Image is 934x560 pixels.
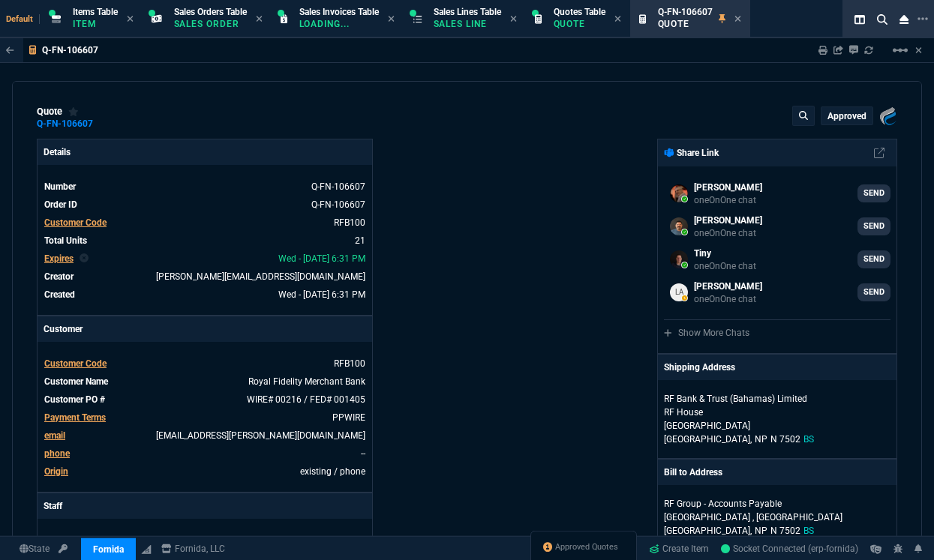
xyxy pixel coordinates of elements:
p: oneOnOne chat [694,260,756,272]
p: Q-FN-106607 [42,44,98,56]
a: WIRE# 00216 / FED# 001405 [247,394,365,405]
nx-icon: Close Tab [510,13,517,25]
tr: undefined [44,392,366,407]
p: Customer [38,316,372,342]
p: Sales Line [434,18,501,30]
p: [PERSON_NAME] [694,181,762,194]
nx-icon: Close Tab [256,13,263,25]
span: email [44,430,65,441]
span: [GEOGRAPHIC_DATA], [664,526,752,536]
a: API TOKEN [54,542,72,556]
span: Expires [44,253,74,264]
span: Order ID [44,199,77,210]
nx-icon: Close Tab [734,13,741,25]
p: approved [827,110,866,122]
a: RFB100 [334,217,365,228]
nx-icon: Search [871,10,893,28]
span: See Marketplace Order [311,181,365,192]
p: Details [38,139,372,165]
tr: undefined [44,215,366,230]
a: Global State [15,542,54,556]
p: [GEOGRAPHIC_DATA] [664,419,890,433]
span: Items Table [73,7,118,17]
span: Approved Quotes [555,541,618,553]
tr: undefined [44,356,366,371]
span: BS [803,526,814,536]
nx-icon: Back to Table [6,45,14,55]
p: oneOnOne chat [694,227,762,239]
p: [PERSON_NAME] [694,280,762,293]
a: SEND [857,217,890,235]
p: Quote [658,18,713,30]
a: carlos.ocampo@fornida.com [664,211,890,241]
p: [GEOGRAPHIC_DATA] , [GEOGRAPHIC_DATA] [664,511,890,524]
span: NP [755,434,767,445]
span: Customer Code [44,217,107,228]
span: Sales Orders Table [174,7,247,17]
span: Q-FN-106607 [658,7,713,17]
a: Create Item [643,538,715,560]
tr: undefined [44,233,366,248]
p: RF Group - Accounts Payable [664,497,890,511]
a: Hide Workbench [915,44,922,56]
a: -- [361,448,365,459]
tr: undefined [44,269,366,284]
a: Show More Chats [664,328,749,338]
nx-icon: Close Tab [127,13,134,25]
nx-icon: Close Tab [388,13,395,25]
a: Origin [44,466,68,477]
p: Quote [554,18,605,30]
a: Royal Fidelity Merchant Bank [248,376,365,387]
div: quote [37,106,79,118]
span: Socket Connected (erp-fornida) [721,544,858,554]
span: Quotes Table [554,7,605,17]
span: 2025-08-20T18:31:44.893Z [278,253,365,264]
tr: undefined [44,287,366,302]
nx-icon: Split Panels [848,10,871,28]
a: 69oIMSEwyeeBQSpfAADc [721,542,858,556]
nx-icon: Close Tab [614,13,621,25]
span: Created [44,289,75,300]
tr: See Marketplace Order [44,179,366,194]
mat-icon: Example home icon [891,41,909,59]
span: Number [44,181,76,192]
span: 21 [355,235,365,246]
span: [GEOGRAPHIC_DATA], [664,434,752,445]
a: PPWIRE [332,412,365,423]
a: ryan.neptune@fornida.com [664,244,890,274]
p: oneOnOne chat [694,194,762,206]
span: Default [6,14,40,24]
tr: undefined [44,251,366,266]
span: Sales Lines Table [434,7,501,17]
a: SEND [857,184,890,202]
p: Sales Order [174,18,247,30]
nx-icon: Close Workbench [893,10,914,28]
nx-icon: Clear selected rep [80,252,89,265]
span: Sales Invoices Table [299,7,379,17]
tr: undefined [44,464,366,479]
p: Loading... [299,18,374,30]
p: [PERSON_NAME] [694,214,762,227]
tr: tourrian.culmer@rfgroup.com [44,428,366,443]
a: [EMAIL_ADDRESS][PERSON_NAME][DOMAIN_NAME] [156,430,365,441]
span: BS [803,434,814,445]
nx-icon: Open New Tab [917,12,928,26]
p: Item [73,18,118,30]
span: Creator [44,271,74,282]
span: RFB100 [334,358,365,369]
tr: undefined [44,374,366,389]
p: RF Bank & Trust (Bahamas) Limited [664,392,808,406]
a: SEND [857,250,890,268]
span: phone [44,448,70,459]
span: existing / phone [300,466,365,477]
div: Add to Watchlist [68,106,79,118]
span: mohammed.wafek@fornida.com [156,271,365,282]
span: N 7502 [770,526,800,536]
a: Q-FN-106607 [37,123,93,125]
span: Total Units [44,235,87,246]
p: oneOnOne chat [694,293,762,305]
a: larry.avila@fornida.com [664,277,890,307]
a: mohammed.wafek@fornida.com [664,178,890,208]
span: Customer PO # [44,394,105,405]
p: Bill to Address [664,466,722,479]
